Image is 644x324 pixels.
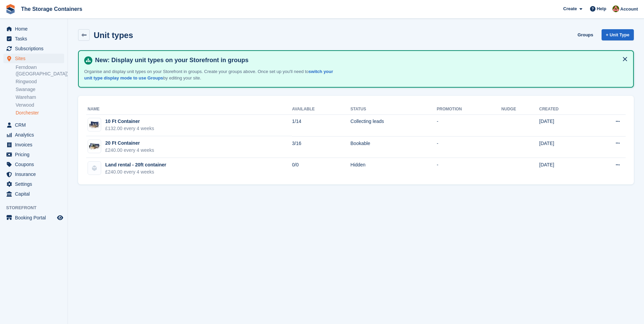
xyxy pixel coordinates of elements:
[3,130,64,140] a: menu
[6,204,68,211] span: Storefront
[437,136,501,158] td: -
[3,150,64,159] a: menu
[563,5,577,12] span: Create
[105,161,166,168] div: Land rental - 20ft container
[3,54,64,63] a: menu
[612,5,619,12] img: Kirsty Simpson
[3,189,64,199] a: menu
[539,114,589,136] td: [DATE]
[15,24,56,34] span: Home
[15,54,56,63] span: Sites
[3,44,64,53] a: menu
[292,114,350,136] td: 1/14
[539,136,589,158] td: [DATE]
[539,104,589,115] th: Created
[15,44,56,53] span: Subscriptions
[350,114,437,136] td: Collecting leads
[350,136,437,158] td: Bookable
[88,142,101,151] img: 20-ft-container.jpg
[15,169,56,179] span: Insurance
[15,189,56,199] span: Capital
[501,104,539,115] th: Nudge
[15,213,56,222] span: Booking Portal
[437,114,501,136] td: -
[3,140,64,149] a: menu
[3,213,64,222] a: menu
[350,158,437,179] td: Hidden
[3,24,64,34] a: menu
[292,104,350,115] th: Available
[620,6,638,13] span: Account
[597,5,606,12] span: Help
[5,4,16,14] img: stora-icon-8386f47178a22dfd0bd8f6a31ec36ba5ce8667c1dd55bd0f319d3a0aa187defe.svg
[16,110,64,116] a: Dorchester
[3,34,64,43] a: menu
[16,64,64,77] a: Ferndown ([GEOGRAPHIC_DATA])
[15,120,56,130] span: CRM
[575,29,596,40] a: Groups
[292,158,350,179] td: 0/0
[539,158,589,179] td: [DATE]
[16,102,64,108] a: Verwood
[105,140,154,147] div: 20 Ft Container
[86,104,292,115] th: Name
[16,78,64,85] a: Ringwood
[18,3,85,15] a: The Storage Containers
[3,179,64,189] a: menu
[56,214,64,222] a: Preview store
[15,160,56,169] span: Coupons
[15,34,56,43] span: Tasks
[3,169,64,179] a: menu
[15,140,56,149] span: Invoices
[292,136,350,158] td: 3/16
[105,147,154,154] div: £240.00 every 4 weeks
[15,130,56,140] span: Analytics
[15,150,56,159] span: Pricing
[3,120,64,130] a: menu
[602,29,634,40] a: + Unit Type
[105,118,154,125] div: 10 Ft Container
[94,31,133,40] h2: Unit types
[88,162,101,175] img: blank-unit-type-icon-ffbac7b88ba66c5e286b0e438baccc4b9c83835d4c34f86887a83fc20ec27e7b.svg
[84,68,339,82] p: Organise and display unit types on your Storefront in groups. Create your groups above. Once set ...
[105,168,166,176] div: £240.00 every 4 weeks
[105,125,154,132] div: £132.00 every 4 weeks
[16,94,64,101] a: Wareham
[16,86,64,93] a: Swanage
[88,120,101,130] img: 10-ft-container.jpg
[15,179,56,189] span: Settings
[350,104,437,115] th: Status
[3,160,64,169] a: menu
[92,56,628,64] h4: New: Display unit types on your Storefront in groups
[437,158,501,179] td: -
[437,104,501,115] th: Promotion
